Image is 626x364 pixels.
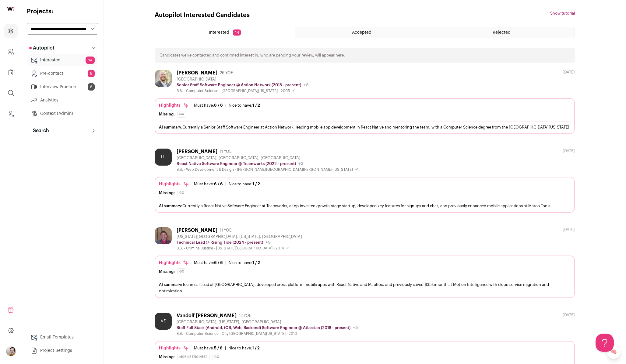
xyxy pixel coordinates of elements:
ul: | [194,346,260,351]
span: 6 / 6 [214,182,223,186]
div: Must have: [194,103,223,108]
span: 12 YOE [239,313,251,318]
img: 07687eb9a21257fbc28378de6c8ec923299ac19d90df90172a8bcfde809f5bdf [155,227,172,244]
div: [PERSON_NAME] [177,149,217,155]
button: Open dropdown [6,346,16,356]
a: Email Templates [27,331,98,343]
div: Must have: [194,346,223,351]
h1: Autopilot Interested Candidates [155,11,250,19]
span: 6 [88,83,95,91]
div: [DATE] [563,70,575,75]
div: [US_STATE][GEOGRAPHIC_DATA], [US_STATE], [GEOGRAPHIC_DATA] [177,234,302,239]
span: +1 [355,168,359,171]
h2: Projects: [27,7,98,16]
div: Highlights [159,181,189,187]
div: [GEOGRAPHIC_DATA], [GEOGRAPHIC_DATA], [GEOGRAPHIC_DATA] [177,156,359,160]
a: LL [PERSON_NAME] 11 YOE [GEOGRAPHIC_DATA], [GEOGRAPHIC_DATA], [GEOGRAPHIC_DATA] React Native Soft... [155,149,575,213]
img: ba092e5bdb0e5641780f03de74d9db07234c7d67aeb258fc3df3994c9e700323.jpg [155,70,172,87]
div: Go [177,268,186,275]
div: Go [177,190,186,196]
div: Currently a Senior Staff Software Engineer at Action Network, leading mobile app development in R... [159,124,571,130]
span: Interested [209,30,229,35]
a: Interview Pipeline6 [27,81,98,93]
span: 6 / 6 [214,261,223,265]
div: Mobile Engineer [177,354,210,360]
div: Go [212,354,221,360]
div: B.S. - Computer Science - City [GEOGRAPHIC_DATA][US_STATE] - 2013 [177,331,358,336]
span: 5 / 6 [214,346,223,350]
button: Search [27,125,98,137]
span: 14 [86,57,95,64]
div: Nice to have: [229,182,260,187]
div: Go [177,111,186,118]
div: LL [155,149,172,166]
a: Company and ATS Settings [4,44,18,59]
iframe: Help Scout Beacon - Open [596,334,614,352]
div: Highlights [159,260,189,266]
div: VE [155,313,172,330]
div: [DATE] [563,149,575,153]
a: Projects [4,24,18,38]
a: Company Lists [4,65,18,80]
span: 6 / 6 [214,103,223,107]
span: +1 [286,246,290,250]
a: Leads (Backoffice) [4,106,18,121]
span: +3 [298,162,304,166]
span: 14 [233,29,241,36]
div: Vandolf [PERSON_NAME] [177,313,237,319]
a: Pre-contact9 [27,67,98,80]
div: Missing: [159,355,175,359]
span: Rejected [493,30,511,35]
img: 144000-medium_jpg [6,346,16,356]
div: Missing: [159,191,175,195]
div: Highlights [159,102,189,108]
a: Accepted [295,27,434,38]
div: Highlights [159,345,189,351]
p: Senior Staff Software Engineer @ Action Network (2018 - present) [177,83,301,88]
a: Rejected [435,27,575,38]
a: Analytics [27,94,98,106]
ul: | [194,103,260,108]
span: +8 [304,83,309,87]
div: B.S. - Computer Sciense - [GEOGRAPHIC_DATA][US_STATE] - 2005 [177,88,309,93]
div: Must have: [194,260,223,265]
div: [GEOGRAPHIC_DATA], [US_STATE], [GEOGRAPHIC_DATA] [177,320,358,325]
a: Interested14 [27,54,98,66]
a: [PERSON_NAME] 11 YOE [US_STATE][GEOGRAPHIC_DATA], [US_STATE], [GEOGRAPHIC_DATA] Technical Lead @ ... [155,227,575,298]
span: +5 [353,326,358,330]
span: 1 / 2 [252,103,260,107]
div: [DATE] [563,227,575,232]
div: Missing: [159,269,175,274]
div: [PERSON_NAME] [177,227,217,233]
div: Must have: [194,182,223,187]
div: Technical Lead at [GEOGRAPHIC_DATA], developed cross-platform mobile apps with React Native and M... [159,281,571,294]
p: Search [29,127,49,134]
span: 1 / 2 [252,346,260,350]
span: 9 [88,70,95,77]
div: Nice to have: [228,346,260,351]
a: Context (Admin) [27,108,98,120]
span: 1 / 2 [252,261,260,265]
span: 1 / 2 [252,182,260,186]
div: B.S. - Criminal Justice - [US_STATE][GEOGRAPHIC_DATA] - 2014 [177,246,302,251]
p: Candidates we’ve contacted and confirmed interest in, who are pending your review, will appear here. [160,53,345,58]
div: [GEOGRAPHIC_DATA] [177,77,309,82]
div: Nice to have: [229,103,260,108]
span: +9 [266,240,271,245]
div: Currently a React Native Software Engineer at Teamworks, a top-invested growth-stage startup, dev... [159,203,571,209]
button: Autopilot [27,42,98,54]
div: Nice to have: [229,260,260,265]
ul: | [194,260,260,265]
p: React Native Software Engineer @ Teamworks (2022 - present) [177,161,296,166]
span: AI summary: [159,204,182,208]
a: [PERSON_NAME] 26 YOE [GEOGRAPHIC_DATA] Senior Staff Software Engineer @ Action Network (2018 - pr... [155,70,575,134]
span: +1 [292,89,296,93]
p: Technical Lead @ Rising Tide (2024 - present) [177,240,263,245]
span: 11 YOE [220,228,231,233]
span: AI summary: [159,283,182,287]
span: 11 YOE [220,149,231,154]
span: AI summary: [159,125,182,129]
span: Accepted [352,30,371,35]
ul: | [194,182,260,187]
button: Show tutorial [550,11,575,16]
